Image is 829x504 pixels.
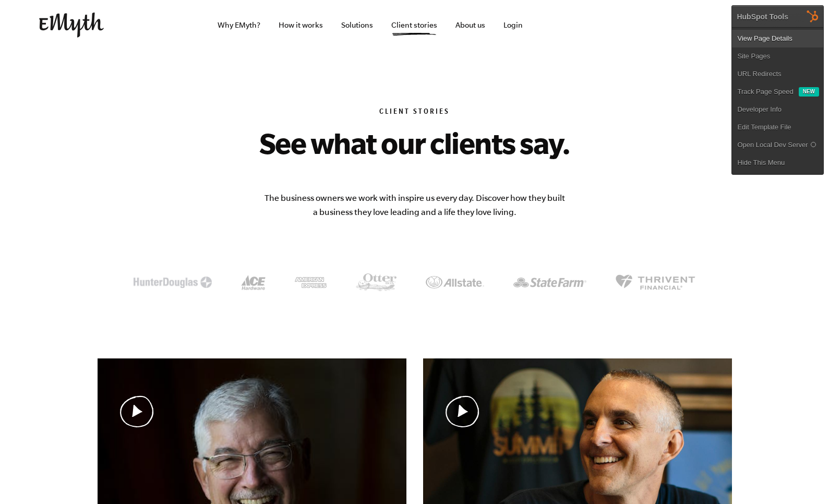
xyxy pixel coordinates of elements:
[732,136,823,154] a: Open Local Dev Server
[444,395,480,427] img: Play Video
[681,14,790,37] iframe: Embedded CTA
[426,276,484,288] img: Client
[732,118,823,136] a: Edit Template File
[732,83,798,101] a: Track Page Speed
[193,126,637,160] h2: See what our clients say.
[295,277,327,288] img: Client
[263,191,566,219] p: The business owners we work with inspire us every day. Discover how they built a business they lo...
[732,47,823,65] a: Site Pages
[39,13,104,38] img: EMyth
[596,429,829,504] iframe: Chat Widget
[98,107,732,118] h6: Client Stories
[134,277,212,288] img: Client
[732,30,823,47] a: View Page Details
[731,5,824,175] div: HubSpot Tools View Page DetailsSite PagesURL Redirects Track Page Speed New Developer InfoEdit Te...
[356,273,397,291] img: Client
[732,101,823,118] a: Developer Info
[566,14,676,37] iframe: Embedded CTA
[119,395,155,427] img: Play Video
[616,274,695,290] img: Client
[513,278,586,287] img: Client
[732,154,823,172] a: Hide This Menu
[241,275,266,290] img: Client
[799,87,819,97] div: New
[732,65,823,83] a: URL Redirects
[737,12,788,21] div: HubSpot Tools
[802,5,824,27] img: HubSpot Tools Menu Toggle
